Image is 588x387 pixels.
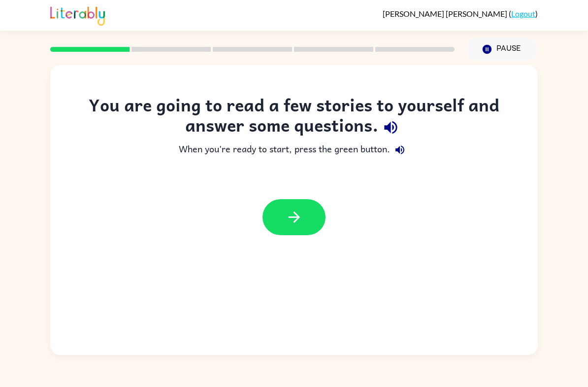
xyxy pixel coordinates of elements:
a: Logout [511,9,535,18]
span: [PERSON_NAME] [PERSON_NAME] [383,9,509,18]
div: You are going to read a few stories to yourself and answer some questions. [70,95,518,140]
div: When you're ready to start, press the green button. [70,140,518,160]
button: Pause [466,38,538,61]
img: Literably [50,4,105,26]
div: ( ) [383,9,538,18]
